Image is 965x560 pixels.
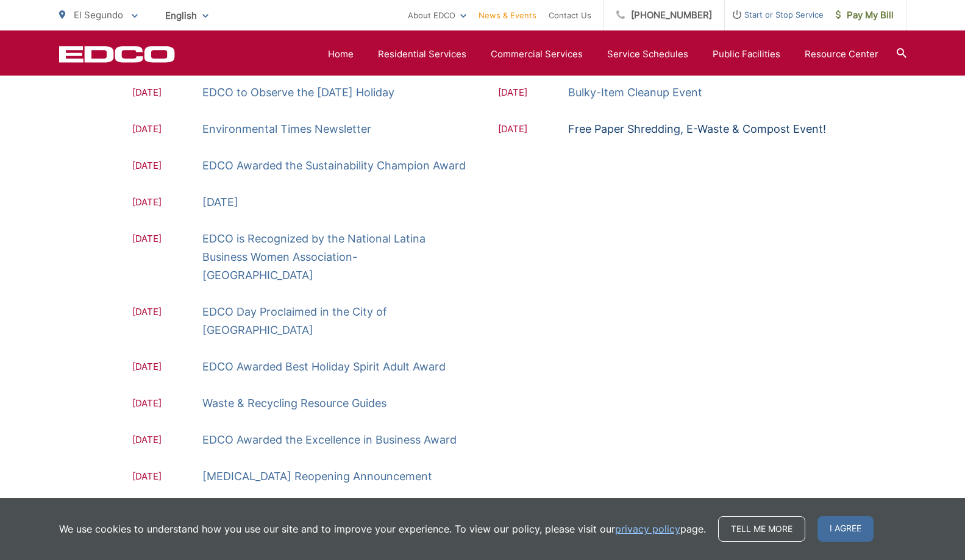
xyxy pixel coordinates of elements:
[202,230,468,285] a: EDCO is Recognized by the National Latina Business Women Association-[GEOGRAPHIC_DATA]
[202,157,466,175] a: EDCO Awarded the Sustainability Champion Award
[202,358,446,376] a: EDCO Awarded Best Holiday Spirit Adult Award
[132,232,202,285] span: [DATE]
[805,47,878,62] a: Resource Center
[132,158,202,175] span: [DATE]
[132,85,202,102] span: [DATE]
[132,469,202,486] span: [DATE]
[615,522,680,536] a: privacy policy
[378,47,466,62] a: Residential Services
[59,522,706,536] p: We use cookies to understand how you use our site and to improve your experience. To view our pol...
[202,394,386,413] a: Waste & Recycling Resource Guides
[836,8,894,23] span: Pay My Bill
[607,47,688,62] a: Service Schedules
[202,431,457,449] a: EDCO Awarded the Excellence in Business Award
[202,120,371,138] a: Environmental Times Newsletter
[549,8,591,23] a: Contact Us
[498,85,568,102] span: [DATE]
[568,120,826,138] a: Free Paper Shredding, E-Waste & Compost Event!
[408,8,466,23] a: About EDCO
[491,47,583,62] a: Commercial Services
[713,47,780,62] a: Public Facilities
[202,467,432,486] a: [MEDICAL_DATA] Reopening Announcement
[132,122,202,138] span: [DATE]
[132,433,202,449] span: [DATE]
[479,8,536,23] a: News & Events
[498,122,568,138] span: [DATE]
[59,46,175,63] a: EDCD logo. Return to the homepage.
[202,303,468,339] a: EDCO Day Proclaimed in the City of [GEOGRAPHIC_DATA]
[74,9,123,21] span: El Segundo
[568,83,702,102] a: Bulky-Item Cleanup Event
[132,360,202,376] span: [DATE]
[132,396,202,413] span: [DATE]
[718,516,805,542] a: Tell me more
[328,47,354,62] a: Home
[202,83,394,102] a: EDCO to Observe the [DATE] Holiday
[132,305,202,339] span: [DATE]
[202,193,238,211] a: [DATE]
[156,5,218,26] span: English
[132,195,202,211] span: [DATE]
